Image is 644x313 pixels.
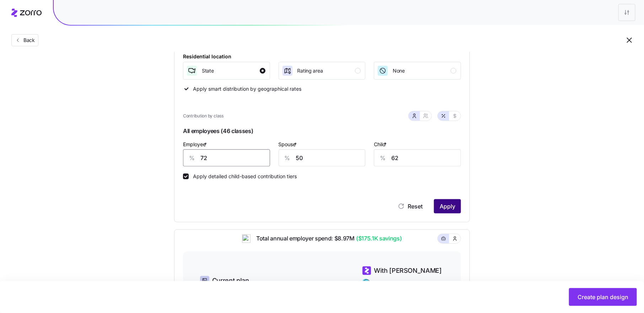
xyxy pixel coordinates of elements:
[578,293,628,301] span: Create plan design
[11,34,38,46] button: Back
[183,140,208,148] label: Employee
[374,150,391,166] div: %
[189,174,297,179] label: Apply detailed child-based contribution tiers
[279,150,296,166] div: %
[183,113,224,120] span: Contribution by class
[212,276,249,286] span: Current plan
[374,266,442,276] span: With [PERSON_NAME]
[374,140,388,148] label: Child
[355,234,402,243] span: ($175.1K savings)
[440,202,455,211] span: Apply
[21,37,35,44] span: Back
[242,234,251,243] img: ai-icon.png
[183,150,200,166] div: %
[279,140,299,148] label: Spouse
[408,202,423,211] span: Reset
[202,67,214,74] span: State
[183,53,231,60] div: Residential location
[393,67,405,74] span: None
[297,67,323,74] span: Rating area
[569,288,637,306] button: Create plan design
[183,125,461,140] span: All employees (46 classes)
[434,199,461,213] button: Apply
[392,199,428,213] button: Reset
[251,234,402,243] span: Total annual employer spend: $8.97M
